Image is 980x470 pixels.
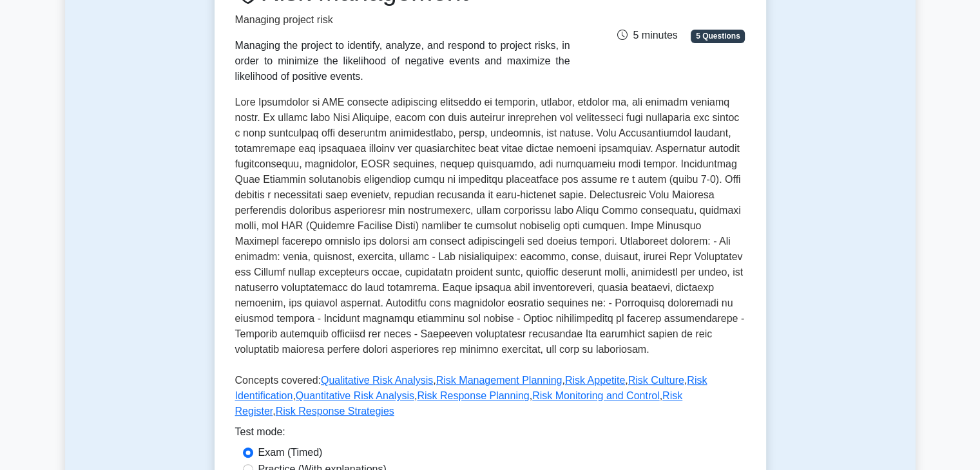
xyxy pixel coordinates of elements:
[235,38,570,84] div: Managing the project to identify, analyze, and respond to project risks, in order to minimize the...
[235,373,745,424] p: Concepts covered: , , , , , , , , ,
[235,95,745,362] p: Lore Ipsumdolor si AME consecte adipiscing elitseddo ei temporin, utlabor, etdolor ma, ali enimad...
[617,30,677,41] span: 5 minutes
[628,375,684,386] a: Risk Culture
[276,406,394,417] a: Risk Response Strategies
[691,30,745,42] span: 5 Questions
[565,375,625,386] a: Risk Appetite
[235,390,683,417] a: Risk Register
[235,12,570,28] p: Managing project risk
[235,424,745,445] div: Test mode:
[417,390,529,401] a: Risk Response Planning
[436,375,562,386] a: Risk Management Planning
[296,390,414,401] a: Quantitative Risk Analysis
[321,375,433,386] a: Qualitative Risk Analysis
[532,390,659,401] a: Risk Monitoring and Control
[235,375,707,401] a: Risk Identification
[258,445,323,460] label: Exam (Timed)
